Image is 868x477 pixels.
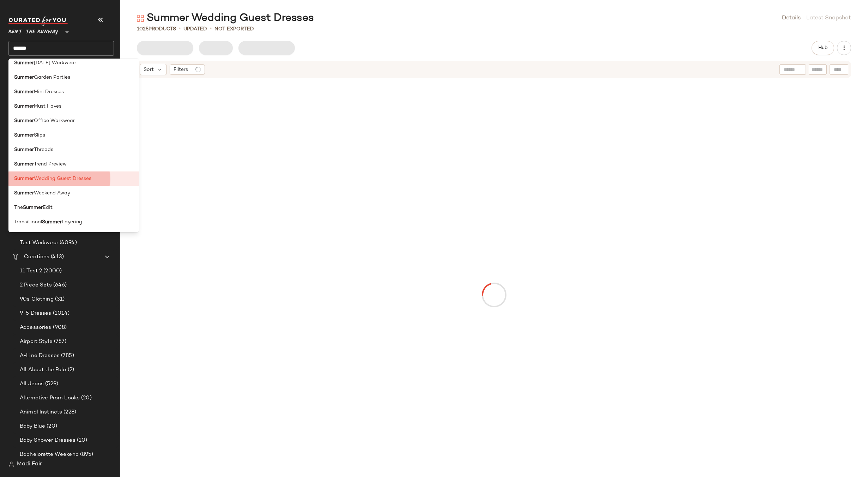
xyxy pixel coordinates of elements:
[20,422,45,430] span: Baby Blue
[20,182,73,191] span: 8.4-8.8 AM Newness
[174,66,188,73] span: Filters
[60,352,74,360] span: (785)
[20,225,35,233] span: Test 2
[20,281,52,289] span: 2 Piece Sets
[51,324,67,332] span: (908)
[20,154,66,162] span: 8.11 Most Hearted
[8,16,68,26] img: cfy_white_logo.C9jOOHJF.svg
[44,380,58,388] span: (529)
[8,461,14,467] img: svg%3e
[75,140,86,148] span: (21)
[137,11,314,25] div: Summer Wedding Guest Dresses
[20,394,80,402] span: Alternative Prom Looks
[62,408,76,416] span: (228)
[63,168,80,176] span: (500)
[20,352,60,360] span: A-Line Dresses
[179,25,181,33] span: •
[35,225,55,233] span: (2000)
[79,451,93,459] span: (895)
[818,45,828,51] span: Hub
[812,41,834,55] button: Hub
[183,25,207,33] p: updated
[64,211,72,219] span: (7)
[137,15,144,22] img: svg%3e
[20,112,101,120] span: 7.18 High Formality styles to boost
[137,25,176,33] div: Products
[45,422,57,430] span: (20)
[20,168,63,176] span: 8.11 Most Rented
[20,324,51,332] span: Accessories
[8,24,59,37] span: Rent the Runway
[58,239,77,247] span: (4094)
[54,295,65,303] span: (31)
[137,26,148,32] span: 1025
[42,267,62,275] span: (2000)
[20,126,66,134] span: 7.21-7.25 Newness
[20,197,97,205] span: FORMALTY SKU COUNT TEST
[20,451,79,459] span: Bachelorette Weekend
[144,66,154,73] span: Sort
[20,380,44,388] span: All Jeans
[20,366,66,374] span: All About the Polo
[782,14,801,23] a: Details
[20,408,62,416] span: Animal Instincts
[80,394,92,402] span: (20)
[51,309,70,318] span: (1014)
[70,98,82,106] span: (10)
[20,338,53,346] span: Airport Style
[20,267,42,275] span: 11 Test 2
[214,25,254,33] p: Not Exported
[20,239,58,247] span: Test Workwear
[24,253,49,261] span: Curations
[52,281,67,289] span: (646)
[49,253,64,261] span: (413)
[20,436,75,445] span: Baby Shower Dresses
[20,140,75,148] span: 7.28-8.1 AM Newness
[210,25,212,33] span: •
[20,295,54,303] span: 90s Clothing
[66,126,78,134] span: (33)
[97,197,116,205] span: (2086)
[53,338,67,346] span: (757)
[66,154,77,162] span: (21)
[20,211,64,219] span: Summer Dresses
[24,98,70,106] span: Global Clipboards
[75,436,87,445] span: (20)
[23,70,50,78] span: Dashboard
[66,366,74,374] span: (2)
[101,112,116,120] span: (120)
[24,84,55,92] span: All Products
[17,460,42,469] span: Madi Fair
[20,309,51,318] span: 9-5 Dresses
[11,70,18,77] img: svg%3e
[73,182,84,191] span: (15)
